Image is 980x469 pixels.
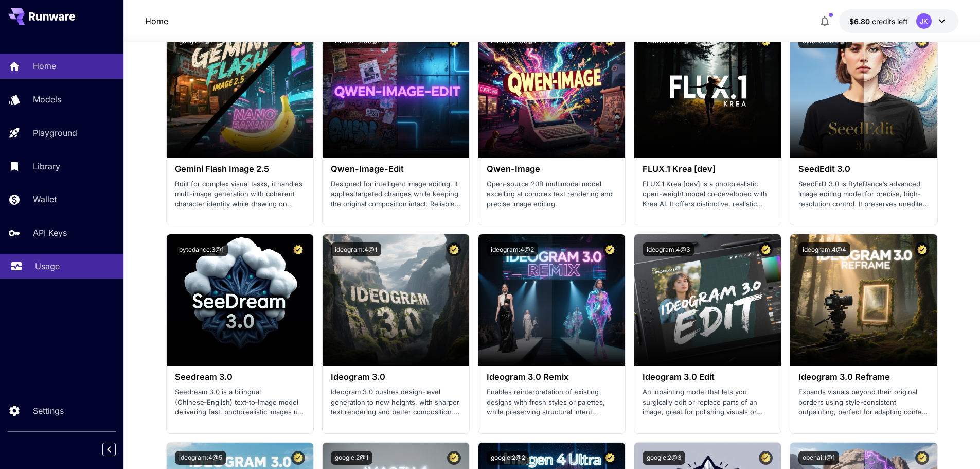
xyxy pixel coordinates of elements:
[331,179,461,210] p: Designed for intelligent image editing, it applies targeted changes while keeping the original co...
[16,27,25,35] img: website_grey.svg
[331,242,381,256] button: ideogram:4@1
[916,13,932,29] div: JK
[35,260,60,272] p: Usage
[849,16,908,27] div: $6.80449
[331,451,372,465] button: google:2@1
[487,387,617,418] p: Enables reinterpretation of existing designs with fresh styles or palettes, while preserving stru...
[33,405,64,417] p: Settings
[487,242,538,256] button: ideogram:4@2
[331,372,461,382] h3: Ideogram 3.0
[145,15,168,27] a: Home
[487,372,617,382] h3: Ideogram 3.0 Remix
[798,179,929,210] p: SeedEdit 3.0 is ByteDance’s advanced image editing model for precise, high-resolution control. It...
[28,60,36,68] img: tab_domain_overview_orange.svg
[478,26,625,158] img: alt
[634,26,781,158] img: alt
[798,372,929,382] h3: Ideogram 3.0 Reframe
[643,372,773,382] h3: Ideogram 3.0 Edit
[872,17,908,26] span: credits left
[759,451,773,465] button: Certified Model – Vetted for best performance and includes a commercial license.
[603,451,617,465] button: Certified Model – Vetted for best performance and includes a commercial license.
[487,179,617,210] p: Open‑source 20B multimodal model excelling at complex text rendering and precise image editing.
[102,443,116,456] button: Collapse sidebar
[478,234,625,366] img: alt
[487,164,617,174] h3: Qwen-Image
[110,440,123,459] div: Collapse sidebar
[27,27,73,35] div: Domain: [URL]
[16,16,25,25] img: logo_orange.svg
[839,9,958,33] button: $6.80449JK
[790,234,937,366] img: alt
[643,387,773,418] p: An inpainting model that lets you surgically edit or replace parts of an image, great for polishi...
[175,164,305,174] h3: Gemini Flash Image 2.5
[175,179,305,210] p: Built for complex visual tasks, it handles multi-image generation with coherent character identit...
[175,387,305,418] p: Seedream 3.0 is a bilingual (Chinese‑English) text‑to‑image model delivering fast, photorealistic...
[33,93,61,106] p: Models
[790,26,937,158] img: alt
[102,60,111,68] img: tab_keywords_by_traffic_grey.svg
[634,234,781,366] img: alt
[291,451,305,465] button: Certified Model – Vetted for best performance and includes a commercial license.
[291,242,305,256] button: Certified Model – Vetted for best performance and includes a commercial license.
[643,179,773,210] p: FLUX.1 Krea [dev] is a photorealistic open-weight model co‑developed with Krea AI. It offers dist...
[447,242,461,256] button: Certified Model – Vetted for best performance and includes a commercial license.
[323,26,469,158] img: alt
[33,227,67,239] p: API Keys
[603,242,617,256] button: Certified Model – Vetted for best performance and includes a commercial license.
[167,234,313,366] img: alt
[29,16,50,25] div: v 4.0.25
[145,15,168,27] nav: breadcrumb
[33,60,56,72] p: Home
[114,61,173,67] div: Keywords by Traffic
[798,242,850,256] button: ideogram:4@4
[39,61,92,67] div: Domain Overview
[643,242,694,256] button: ideogram:4@3
[175,451,226,465] button: ideogram:4@5
[167,26,313,158] img: alt
[798,164,929,174] h3: SeedEdit 3.0
[33,193,57,205] p: Wallet
[331,387,461,418] p: Ideogram 3.0 pushes design-level generation to new heights, with sharper text rendering and bette...
[915,242,929,256] button: Certified Model – Vetted for best performance and includes a commercial license.
[849,17,872,26] span: $6.80
[759,242,773,256] button: Certified Model – Vetted for best performance and includes a commercial license.
[643,164,773,174] h3: FLUX.1 Krea [dev]
[915,451,929,465] button: Certified Model – Vetted for best performance and includes a commercial license.
[643,451,685,465] button: google:2@3
[798,451,839,465] button: openai:1@1
[798,387,929,418] p: Expands visuals beyond their original borders using style-consistent outpainting, perfect for ada...
[447,451,461,465] button: Certified Model – Vetted for best performance and includes a commercial license.
[33,160,60,172] p: Library
[487,451,529,465] button: google:2@2
[175,372,305,382] h3: Seedream 3.0
[323,234,469,366] img: alt
[33,127,77,139] p: Playground
[331,164,461,174] h3: Qwen-Image-Edit
[175,242,228,256] button: bytedance:3@1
